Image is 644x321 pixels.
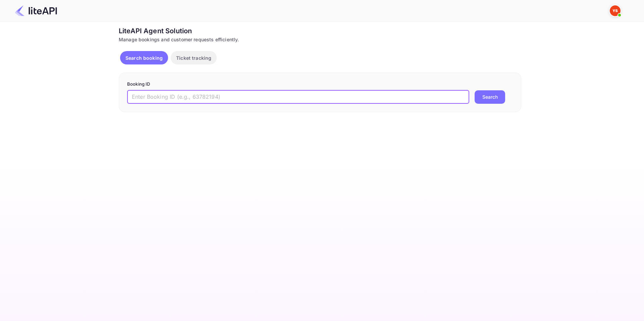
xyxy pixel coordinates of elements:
img: Yandex Support [610,5,621,16]
p: Booking ID [127,81,513,88]
img: LiteAPI Logo [15,5,57,16]
button: Search [475,90,505,104]
div: LiteAPI Agent Solution [119,26,521,36]
p: Ticket tracking [176,54,211,61]
input: Enter Booking ID (e.g., 63782194) [127,90,469,104]
div: Manage bookings and customer requests efficiently. [119,36,521,43]
p: Search booking [125,54,163,61]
